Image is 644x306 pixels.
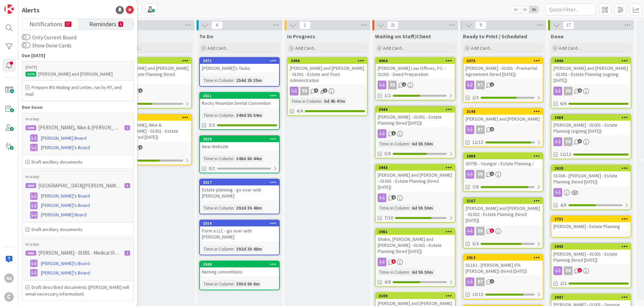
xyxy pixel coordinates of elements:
a: 262801036 - [PERSON_NAME] - Estate Planning (hired [DATE])4/8 [551,165,631,210]
div: 3088 [554,115,631,120]
span: 5/8 [384,150,391,157]
div: 2516 [200,220,279,226]
span: 4 [138,145,143,149]
div: ER [300,87,309,95]
div: Time in Column [202,155,233,162]
div: [PERSON_NAME] - Estate Planning [551,222,631,231]
span: 2/3 [472,94,479,101]
div: 2731 [554,217,631,221]
a: [PERSON_NAME]'s Board [25,202,130,210]
a: 3943[PERSON_NAME] and [PERSON_NAME] - 01001 - Estate Planning (hired [DATE])Time in Column:6d 5h ... [375,164,455,223]
span: 2 [402,82,406,87]
div: 3961Shake, [PERSON_NAME] and [PERSON_NAME] - 01001 - Estate Planning (hired [DATE]) [376,229,455,256]
div: AA [4,273,14,283]
div: 2611 [200,93,279,99]
div: 2517Estate planning - go over with [PERSON_NAME] [200,179,279,200]
div: 288800795 - Younger - Estate Planning / [464,153,543,168]
div: ER [551,137,631,146]
a: [PERSON_NAME] Board [25,134,130,142]
div: 2620New Website [200,136,279,151]
div: 4064 [379,58,455,63]
div: 3075 [467,58,543,63]
div: 6d 5h 50m [410,140,435,147]
div: [PERSON_NAME] and [PERSON_NAME] - 01001 - Estate and Trust Administration [288,64,367,85]
div: RT [476,277,485,286]
div: [PERSON_NAME] - 01001 - Estate Planning (hired [DATE]) [376,113,455,127]
div: ER [476,170,485,179]
div: 349d 5h 54m [234,112,264,119]
a: [PERSON_NAME]'s Board [25,259,130,267]
a: 3075[PERSON_NAME] - 01001 - Premarital Agreement (hired [DATE])RT2/3 [463,57,543,102]
span: : [409,140,410,147]
span: 4/8 [384,278,391,286]
span: 6/6 [560,100,567,107]
div: ER [464,170,543,179]
div: 01182 - [PERSON_NAME] (FA: [PERSON_NAME]) (hired [DATE]) [464,261,543,275]
div: 3148[PERSON_NAME] and [PERSON_NAME] [464,108,543,123]
span: 1 [299,21,311,29]
div: 3945[PERSON_NAME] - 01001 - Estate Planning (hired [DATE]) [551,244,631,264]
div: Time in Column [202,112,233,119]
p: [PERSON_NAME] - 01001 - Medical Directives [38,250,120,256]
span: 7/10 [384,214,393,221]
div: [PERSON_NAME] Law Offices, P.C. - 01001 - Deed Preparation [376,64,455,79]
div: [PERSON_NAME] and [PERSON_NAME] - 01001 - Estate Planning (hired [DATE]) [376,171,455,191]
span: 0/2 [209,165,215,172]
div: 4064[PERSON_NAME] Law Offices, P.C. - 01001 - Deed Preparation [376,58,455,79]
a: 3946[PERSON_NAME] and [PERSON_NAME] - 01001 - Estate Planning (signing [DATE])ER6/6 [551,57,631,108]
div: 3995 [112,115,191,121]
div: Time in Column [202,280,233,288]
div: 3944 [379,107,455,112]
div: Shake, [PERSON_NAME] and [PERSON_NAME] - 01001 - Estate Planning (hired [DATE]) [376,235,455,256]
span: 1 [490,172,494,176]
span: 12/13 [472,139,483,146]
div: 3148 [464,108,543,115]
div: 5d 4h 47m [322,97,347,105]
span: 10/13 [472,291,483,298]
span: 4 [391,195,396,200]
div: Naming conventions [200,267,279,276]
div: 2517 [200,179,279,185]
div: [PERSON_NAME] and [PERSON_NAME] - 01002 - Estate Planning (hired [DATE]) [464,204,543,225]
div: 3946 [551,58,631,64]
span: 4/8 [560,202,567,209]
a: 2731[PERSON_NAME] - Estate Planning [551,215,631,237]
div: 3945 [551,244,631,250]
span: : [409,268,410,276]
button: Show Done Cards [22,42,30,49]
span: : [233,280,234,288]
h4: Due [DATE] [22,53,134,58]
span: 3/3 [209,122,215,129]
div: 3947 [551,294,631,300]
span: 1 [490,82,494,87]
span: Add Card... [559,45,580,51]
span: [PERSON_NAME]'s Board [41,260,90,267]
div: [PERSON_NAME] - 01001 - Estate Planning (signing [DATE]) [551,121,631,135]
span: : [233,245,234,253]
span: [PERSON_NAME] Board [41,211,87,218]
a: 3944[PERSON_NAME] - 01001 - Estate Planning (hired [DATE])Time in Column:6d 5h 50m5/8 [375,106,455,159]
a: 2508Naming conventionsTime in Column:393d 6h 8m [199,261,280,290]
span: 3 [578,139,582,143]
div: 3946 [554,58,631,63]
div: ER [551,87,631,95]
h6: Draft ancillary documents [25,159,130,165]
div: 392d 3h 48m [234,204,264,212]
span: 2x [520,6,529,13]
div: 3178 [25,72,36,77]
span: 12/12 [560,151,571,158]
span: [PERSON_NAME]'s Board [41,192,90,200]
a: 2517Estate planning - go over with [PERSON_NAME]Time in Column:392d 3h 48m [199,179,280,214]
div: 262801036 - [PERSON_NAME] - Estate Planning (hired [DATE]) [551,165,631,186]
a: [PERSON_NAME]'s Board [25,269,130,277]
div: [PERSON_NAME] and [PERSON_NAME] - 01001 - Estate Planning (hired [DATE]) [112,64,191,85]
p: [GEOGRAPHIC_DATA][PERSON_NAME] and [PERSON_NAME] - 01001 - Estate Planning (hired [DATE]) [38,183,120,189]
div: Time in Column [202,204,233,212]
div: 2611Rocky Mountain Dental Convention [200,93,279,107]
span: 3 [578,268,582,272]
span: 7/8 [472,183,479,190]
span: 9 [475,21,486,29]
div: [PERSON_NAME] and [PERSON_NAME] [25,71,130,77]
small: 37 [65,21,71,27]
span: Ready to Print / Scheduled [463,33,527,40]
